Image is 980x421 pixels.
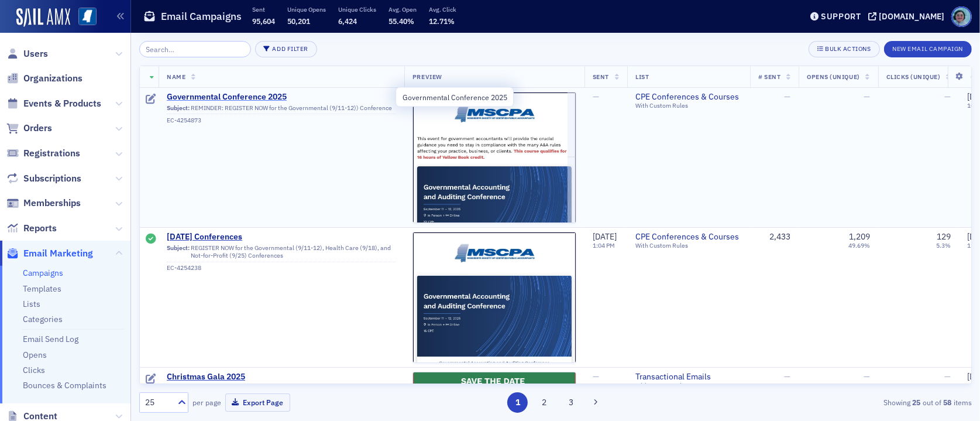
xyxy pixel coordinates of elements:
span: — [944,371,951,382]
span: — [593,371,599,382]
span: Email Marketing [23,247,93,260]
label: per page [192,397,221,408]
button: Export Page [225,393,290,412]
span: 55.40% [388,16,414,26]
span: Subject: [167,244,190,259]
div: EC-4254238 [167,264,396,272]
div: Support [821,11,861,22]
a: Email Send Log [23,334,78,344]
p: Avg. Click [429,5,456,13]
span: # Sent [758,73,780,81]
span: Clicks (Unique) [886,73,941,81]
button: 3 [561,392,581,413]
div: Showing out of items [703,397,972,408]
time: 1:04 PM [593,241,615,249]
span: Organizations [23,72,82,85]
button: Add Filter [255,41,317,57]
span: Registrations [23,147,80,160]
div: 129 [937,232,951,242]
span: 6,424 [338,16,357,26]
a: Registrations [6,147,80,160]
span: List [635,73,649,81]
h1: Email Campaigns [161,9,242,23]
span: Preview [412,73,442,81]
span: 95,604 [252,16,275,26]
a: Lists [23,299,40,309]
a: Categories [23,314,63,324]
span: — [944,91,951,102]
span: — [784,371,790,382]
span: Name [167,73,185,81]
a: Reports [6,222,57,235]
a: View Homepage [70,8,97,28]
div: 1,209 [849,232,870,242]
button: New Email Campaign [884,41,972,57]
div: 2,433 [758,232,790,242]
a: Christmas Gala 2025 [167,372,396,382]
span: 12.71% [429,16,455,26]
input: Search… [139,41,251,57]
button: 2 [534,392,555,413]
p: Sent [252,5,275,13]
div: With Custom Rules [635,382,742,389]
img: SailAMX [78,8,97,26]
div: 49.69% [848,242,870,249]
a: Email Marketing [6,247,93,260]
p: Avg. Open [388,5,417,13]
strong: 58 [941,397,954,408]
strong: 25 [910,397,923,408]
a: Transactional Emails [635,372,742,382]
button: Bulk Actions [809,41,879,57]
span: 50,201 [287,16,310,26]
a: CPE Conferences & Courses [635,92,742,102]
span: — [593,91,599,102]
a: Organizations [6,72,82,85]
a: Memberships [6,197,81,210]
a: Subscriptions [6,172,81,185]
span: Events & Products [23,97,101,110]
div: REGISTER NOW for the Governmental (9/11-12), Health Care (9/18), and Not-for-Profit (9/25) Confer... [167,244,396,262]
div: Bulk Actions [825,46,871,52]
div: Sent [146,234,157,245]
div: Draft [146,94,157,105]
a: Opens [23,350,47,360]
span: Users [23,47,48,60]
div: 5.3% [936,242,951,249]
span: — [864,371,870,382]
span: Subscriptions [23,172,81,185]
span: — [784,91,790,102]
div: With Custom Rules [635,242,742,249]
a: CPE Conferences & Courses [635,232,742,242]
a: Clicks [23,365,45,375]
span: Sent [593,73,609,81]
a: Orders [6,122,52,135]
span: — [864,91,870,102]
div: [DOMAIN_NAME] [879,11,944,22]
span: Orders [23,122,52,135]
div: Draft [146,374,157,385]
button: [DOMAIN_NAME] [868,12,948,20]
div: Governmental Conference 2025 [396,87,514,107]
div: EC-4254873 [167,117,396,124]
a: Governmental Conference 2025 [167,92,396,102]
a: New Email Campaign [884,43,972,53]
a: Bounces & Complaints [23,380,106,391]
div: REMINDER: REGISTER NOW for the Governmental (9/11-12)) Conference [167,104,396,115]
div: 25 [145,396,171,409]
a: Campaigns [23,268,63,278]
img: SailAMX [16,8,70,27]
span: [DATE] [593,231,617,242]
span: Subject: [167,104,190,112]
span: Memberships [23,197,81,210]
p: Unique Clicks [338,5,376,13]
a: Templates [23,283,61,294]
p: Unique Opens [287,5,326,13]
a: [DATE] Conferences [167,232,396,242]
